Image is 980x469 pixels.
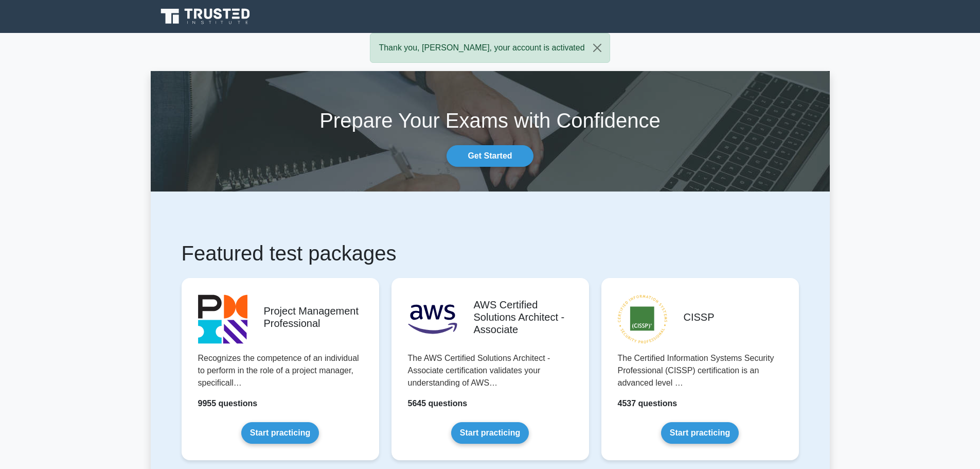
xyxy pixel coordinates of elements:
div: Thank you, [PERSON_NAME], your account is activated [370,33,610,63]
a: Start practicing [451,422,529,444]
a: Start practicing [241,422,319,444]
button: Close [585,33,610,62]
a: Get Started [447,145,533,167]
h1: Prepare Your Exams with Confidence [151,108,830,133]
h1: Featured test packages [182,241,799,266]
a: Start practicing [661,422,739,444]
